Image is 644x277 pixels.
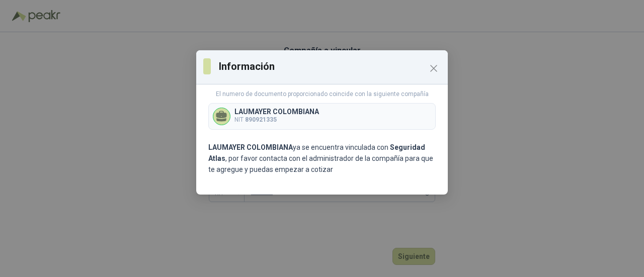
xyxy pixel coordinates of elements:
[208,89,436,99] p: El numero de documento proporcionado coincide con la siguiente compañía
[208,143,425,162] b: Seguridad Atlas
[219,59,441,74] h3: Información
[426,60,442,76] button: Close
[245,116,277,123] b: 890921335
[208,143,293,151] b: LAUMAYER COLOMBIANA
[234,108,319,115] p: LAUMAYER COLOMBIANA
[208,142,436,175] p: ya se encuentra vinculada con , por favor contacta con el administrador de la compañía para que t...
[234,115,319,125] p: NIT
